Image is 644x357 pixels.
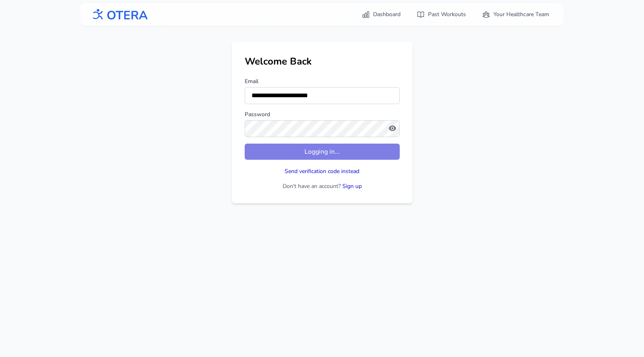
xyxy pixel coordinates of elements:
[245,182,400,190] p: Don't have an account?
[245,55,400,68] h1: Welcome Back
[357,7,405,22] a: Dashboard
[285,167,359,175] button: Send verification code instead
[245,77,400,86] label: Email
[412,7,471,22] a: Past Workouts
[245,144,400,160] button: Logging in...
[477,7,554,22] a: Your Healthcare Team
[245,111,400,119] label: Password
[90,6,148,24] img: OTERA logo
[342,182,362,190] a: Sign up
